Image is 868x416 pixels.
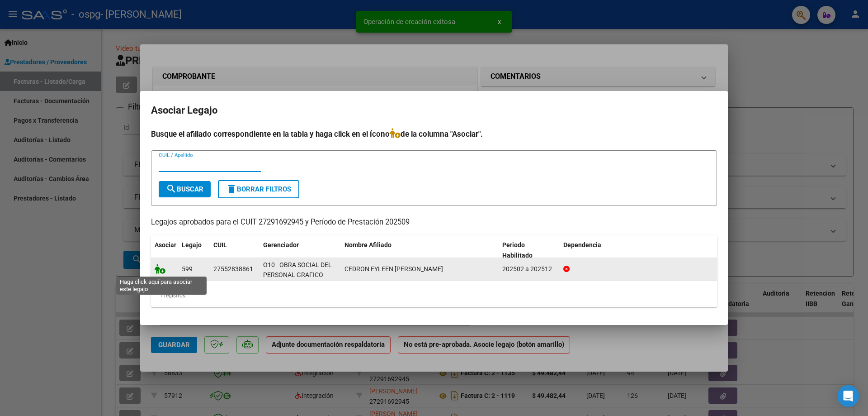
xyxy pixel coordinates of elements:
div: 27552838861 [213,264,253,274]
span: O10 - OBRA SOCIAL DEL PERSONAL GRAFICO [263,261,332,279]
span: 599 [182,265,193,273]
span: Nombre Afiliado [344,241,392,249]
mat-icon: delete [226,183,237,194]
datatable-header-cell: Legajo [178,235,210,265]
div: 202502 a 202512 [502,264,556,274]
p: Legajos aprobados para el CUIT 27291692945 y Período de Prestación 202509 [151,217,717,228]
span: Dependencia [563,241,601,249]
h4: Busque el afiliado correspondiente en la tabla y haga click en el ícono de la columna "Asociar". [151,128,717,140]
h2: Asociar Legajo [151,102,717,119]
span: Legajo [182,241,202,249]
datatable-header-cell: CUIL [210,235,259,265]
datatable-header-cell: Gerenciador [259,235,341,265]
button: Borrar Filtros [218,180,299,198]
datatable-header-cell: Asociar [151,235,178,265]
mat-icon: search [166,183,177,194]
span: Borrar Filtros [226,185,291,193]
datatable-header-cell: Periodo Habilitado [499,235,560,265]
span: Asociar [155,241,176,249]
div: Open Intercom Messenger [837,385,859,407]
datatable-header-cell: Nombre Afiliado [341,235,499,265]
span: Buscar [166,185,203,193]
div: 1 registros [151,284,717,307]
button: Buscar [159,181,211,197]
datatable-header-cell: Dependencia [560,235,717,265]
span: Periodo Habilitado [502,241,533,259]
span: CEDRON EYLEEN EMILY [344,265,443,273]
span: CUIL [213,241,227,249]
span: Gerenciador [263,241,299,249]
